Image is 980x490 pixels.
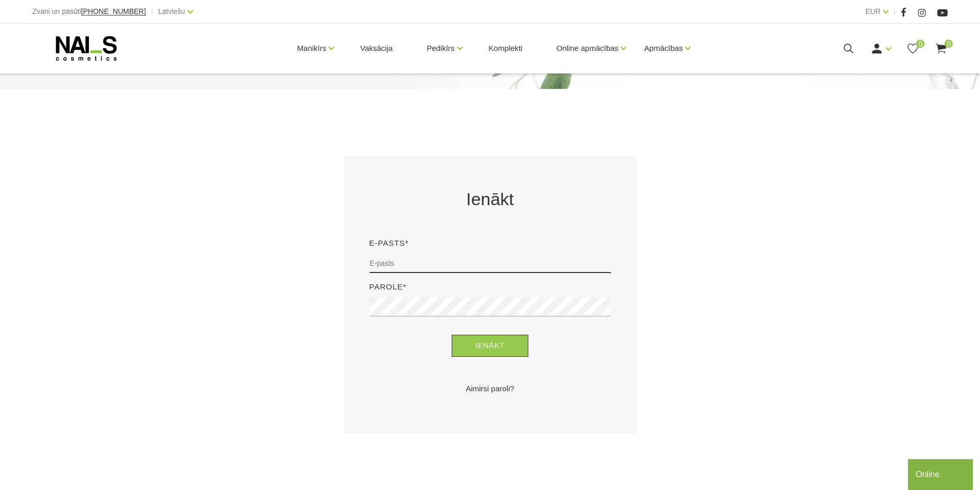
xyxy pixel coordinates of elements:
a: 0 [935,42,948,55]
a: Aimirsi paroli? [369,383,611,395]
span: 0 [945,40,953,48]
h2: Ienākt [369,187,611,211]
span: 0 [916,40,924,48]
label: Parole* [369,281,407,293]
span: [PHONE_NUMBER] [81,7,146,15]
a: Komplekti [480,24,531,73]
label: E-pasts* [369,237,409,249]
iframe: chat widget [908,457,975,490]
span: | [894,5,896,18]
a: EUR [865,5,881,17]
button: Ienākt [452,335,528,357]
a: Pedikīrs [426,28,454,69]
a: Manikīrs [297,28,327,69]
a: Vaksācija [352,24,401,73]
div: Zvani un pasūti [32,5,146,18]
a: [PHONE_NUMBER] [81,8,146,15]
input: E-pasts [369,253,611,273]
span: | [151,5,153,18]
a: Online apmācības [556,28,618,69]
a: Latviešu [158,5,185,17]
a: Apmācības [644,28,683,69]
a: 0 [906,42,919,55]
